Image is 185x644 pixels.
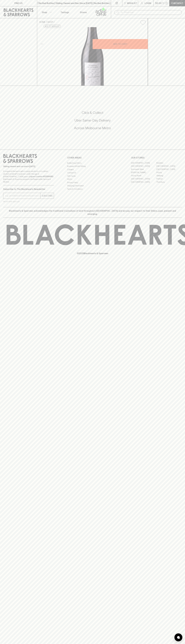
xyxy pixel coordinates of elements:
[156,174,182,177] a: Geelong
[177,636,180,639] img: bubble-icon
[3,100,182,144] div: Call to action block
[131,177,156,180] a: [GEOGRAPHIC_DATA]
[37,27,148,86] img: 41207.png
[67,184,118,187] a: Shipping Information
[5,209,180,216] p: Blackhearts & Sparrows acknowledges the traditional Custodians of land throughout [GEOGRAPHIC_DAT...
[67,165,118,168] a: Business & Bulk Gifting
[113,42,127,46] p: ADD TO CART
[3,188,54,191] p: Subscribe to The Blackhearts Newsletter
[37,6,56,18] button: Shop
[156,165,182,168] a: [GEOGRAPHIC_DATA]
[42,194,53,197] p: SUBSCRIBE
[39,21,45,23] a: HOME
[121,10,180,15] input: Try "Pinot noir"
[67,171,118,174] a: Contact Us
[93,39,148,49] button: ADD TO CART
[67,156,118,159] p: OTHER AREAS
[156,168,182,171] a: [GEOGRAPHIC_DATA]
[131,180,156,184] a: [GEOGRAPHIC_DATA]
[3,200,54,203] p: We will never spam you
[67,168,118,171] a: Careers
[3,118,182,123] h5: Uber Same-Day Delivery
[156,177,182,180] a: Prahran
[3,170,54,183] p: It is against the law to sell or supply alcohol to, or to obtain alcohol on behalf of a person un...
[74,6,93,18] a: Stores
[156,161,182,165] a: Braddon
[67,161,118,165] a: Bottle Drop FAQ's
[47,21,53,23] a: SHOP
[127,2,137,5] p: Wishlist
[56,6,74,18] a: Tastings
[139,19,147,26] button: Add to wishlist
[131,161,156,165] a: [GEOGRAPHIC_DATA]
[80,11,87,14] p: Stores
[67,181,118,184] a: Privacy Policy
[131,156,182,159] p: OUR STORES
[14,2,23,5] p: FIND US
[131,174,156,177] a: Fitzroy North
[166,2,167,4] p: 0
[145,2,151,5] p: Login
[3,126,182,130] h5: Across Melbourne Metro
[131,168,156,171] a: Brunswick West
[67,174,118,178] a: Gift Cards
[3,165,54,168] p: Sibling owned and run since [DATE]
[67,178,118,181] a: FAQ's
[155,2,162,5] p: $0.00
[44,25,61,28] button: Add to wishlist
[3,111,182,115] h5: Click & Collect
[29,175,53,178] strong: Liquor License #32064953
[171,2,183,5] p: Checkout
[156,171,182,174] a: Fitzroy
[156,180,182,184] a: Thornbury
[42,11,47,14] p: Shop
[67,187,118,191] a: Terms & Conditions
[61,11,69,14] p: Tastings
[131,171,156,174] a: [PERSON_NAME]
[5,194,40,198] input: e.g. jane@blackheartsandsparrows.com.au
[41,193,54,199] button: SUBSCRIBE
[131,165,156,168] a: [GEOGRAPHIC_DATA]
